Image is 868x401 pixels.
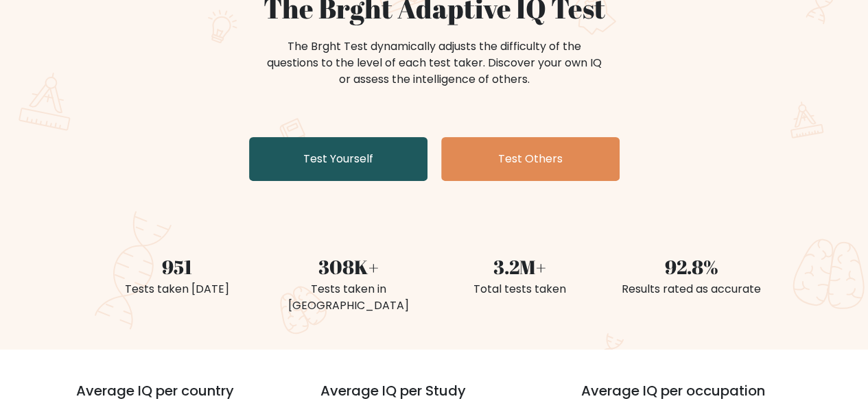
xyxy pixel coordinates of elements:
div: 308K+ [271,252,426,281]
div: 92.8% [614,252,769,281]
a: Test Others [441,137,620,181]
div: Tests taken in [GEOGRAPHIC_DATA] [271,281,426,314]
div: Tests taken [DATE] [99,281,255,297]
div: 3.2M+ [443,252,598,281]
div: The Brght Test dynamically adjusts the difficulty of the questions to the level of each test take... [263,38,606,88]
div: Results rated as accurate [614,281,769,297]
div: 951 [99,252,255,281]
a: Test Yourself [249,137,427,181]
div: Total tests taken [443,281,598,297]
